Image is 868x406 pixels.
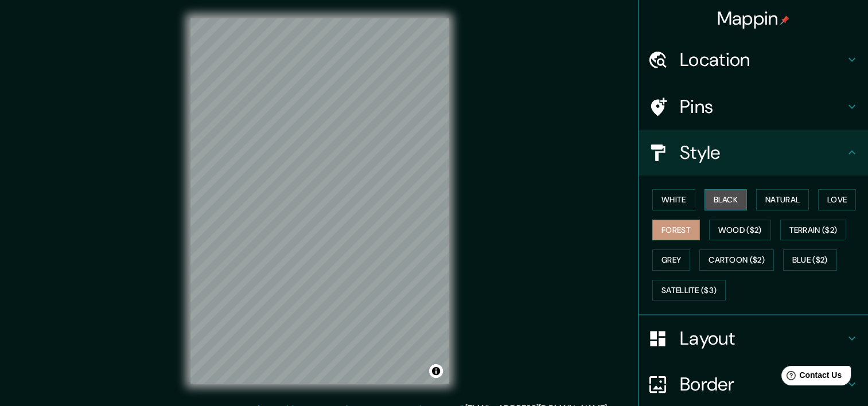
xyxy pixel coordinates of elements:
[639,130,868,175] div: Style
[680,48,845,71] h4: Location
[709,220,771,241] button: Wood ($2)
[783,249,837,271] button: Blue ($2)
[818,189,856,210] button: Love
[639,37,868,83] div: Location
[652,189,695,210] button: White
[652,220,700,241] button: Forest
[699,249,774,271] button: Cartoon ($2)
[780,220,847,241] button: Terrain ($2)
[766,361,855,393] iframe: Help widget launcher
[190,18,449,384] canvas: Map
[680,141,845,164] h4: Style
[652,280,726,301] button: Satellite ($3)
[680,95,845,118] h4: Pins
[680,327,845,350] h4: Layout
[704,189,748,210] button: Black
[639,84,868,130] div: Pins
[756,189,809,210] button: Natural
[639,315,868,361] div: Layout
[680,373,845,396] h4: Border
[652,249,690,271] button: Grey
[429,364,443,378] button: Toggle attribution
[717,7,790,30] h4: Mappin
[780,15,789,25] img: pin-icon.png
